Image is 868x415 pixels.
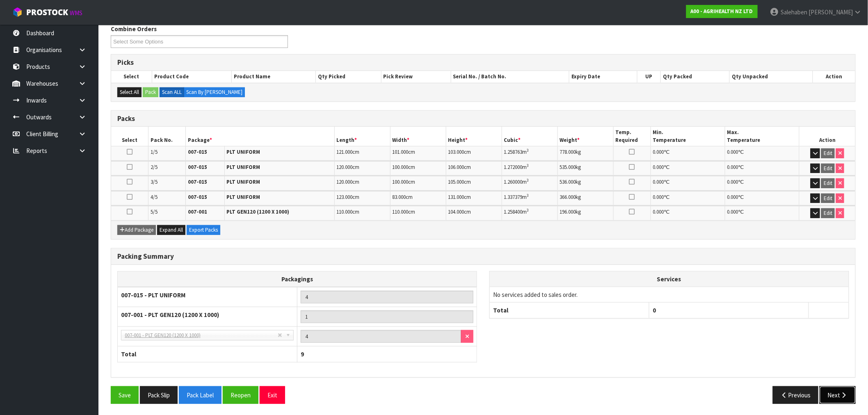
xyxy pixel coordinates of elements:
[446,191,502,205] td: cm
[799,127,855,146] th: Action
[446,206,502,220] td: cm
[260,386,285,404] button: Exit
[188,164,207,171] strong: 007-015
[820,386,856,404] button: Next
[390,127,446,146] th: Width
[727,194,738,201] span: 0.000
[26,7,68,18] span: ProStock
[502,161,557,176] td: m
[227,194,260,201] strong: PLT UNIFORM
[111,386,139,404] button: Save
[448,164,464,171] span: 106.000
[502,146,557,161] td: m
[151,148,158,155] span: 1/5
[334,176,390,190] td: cm
[337,178,353,185] span: 120.000
[502,206,557,220] td: m
[725,191,799,205] td: ℃
[118,271,477,287] th: Packagings
[390,176,446,190] td: cm
[727,178,738,185] span: 0.000
[651,146,725,161] td: ℃
[227,178,260,185] strong: PLT UNIFORM
[821,194,835,203] button: Edit
[390,206,446,220] td: cm
[390,161,446,176] td: cm
[334,127,390,146] th: Length
[560,194,576,201] span: 366.000
[117,59,849,66] h3: Picks
[651,161,725,176] td: ℃
[691,8,753,15] strong: A00 - AGRIHEALTH NZ LTD
[727,164,738,171] span: 0.000
[118,347,297,362] th: Total
[393,148,409,155] span: 101.000
[140,386,178,404] button: Pack Slip
[727,148,738,155] span: 0.000
[232,71,316,82] th: Product Name
[151,208,158,215] span: 5/5
[70,9,82,17] small: WMS
[446,127,502,146] th: Height
[448,194,464,201] span: 131.000
[121,291,185,299] strong: 007-015 - PLT UNIFORM
[334,191,390,205] td: cm
[188,148,207,155] strong: 007-015
[569,71,637,82] th: Expiry Date
[661,71,730,82] th: Qty Packed
[809,8,853,16] span: [PERSON_NAME]
[653,148,664,155] span: 0.000
[111,127,148,146] th: Select
[151,194,158,201] span: 4/5
[821,178,835,188] button: Edit
[527,178,529,183] sup: 3
[490,271,849,287] th: Services
[117,253,849,260] h3: Packing Summary
[653,178,664,185] span: 0.000
[557,127,613,146] th: Weight
[12,7,23,17] img: cube-alt.png
[502,127,557,146] th: Cubic
[184,87,245,97] label: Scan By [PERSON_NAME]
[560,208,576,215] span: 196.000
[821,148,835,158] button: Edit
[504,208,523,215] span: 1.258400
[490,303,649,318] th: Total
[227,164,260,171] strong: PLT UNIFORM
[451,71,569,82] th: Serial No. / Batch No.
[143,87,158,97] button: Pack
[725,127,799,146] th: Max. Temperature
[390,191,446,205] td: cm
[111,25,157,33] label: Combine Orders
[188,208,207,215] strong: 007-001
[448,148,464,155] span: 103.000
[334,206,390,220] td: cm
[334,161,390,176] td: cm
[334,146,390,161] td: cm
[117,87,142,97] button: Select All
[160,87,184,97] label: Scan ALL
[390,146,446,161] td: cm
[393,208,409,215] span: 110.000
[651,191,725,205] td: ℃
[613,127,651,146] th: Temp. Required
[117,225,156,235] button: Add Package
[121,311,219,319] strong: 007-001 - PLT GEN120 (1200 X 1000)
[557,146,613,161] td: kg
[686,5,758,18] a: A00 - AGRIHEALTH NZ LTD
[560,148,576,155] span: 778.000
[560,178,576,185] span: 536.000
[730,71,813,82] th: Qty Unpacked
[490,287,849,302] td: No services added to sales order.
[111,71,152,82] th: Select
[773,386,819,404] button: Previous
[813,71,855,82] th: Action
[188,194,207,201] strong: 007-015
[188,178,207,185] strong: 007-015
[448,178,464,185] span: 105.000
[446,146,502,161] td: cm
[160,226,183,233] span: Expand All
[185,127,334,146] th: Package
[227,148,260,155] strong: PLT UNIFORM
[527,148,529,153] sup: 3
